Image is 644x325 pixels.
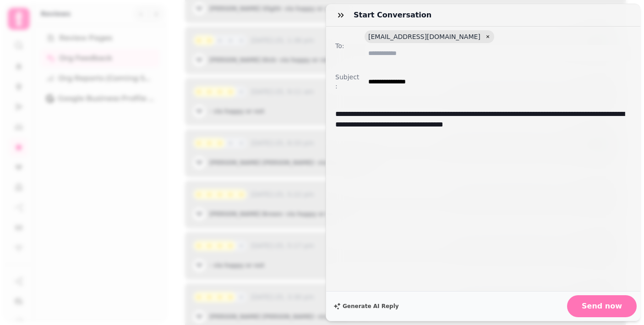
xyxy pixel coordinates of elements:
label: Subject: [335,72,361,91]
h3: Start conversation [354,10,435,21]
span: [EMAIL_ADDRESS][DOMAIN_NAME] [368,32,480,41]
button: Send now [567,295,637,317]
label: To: [335,41,361,50]
span: Generate AI Reply [343,303,399,309]
span: Send now [582,303,622,310]
button: Generate AI Reply [330,301,403,312]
